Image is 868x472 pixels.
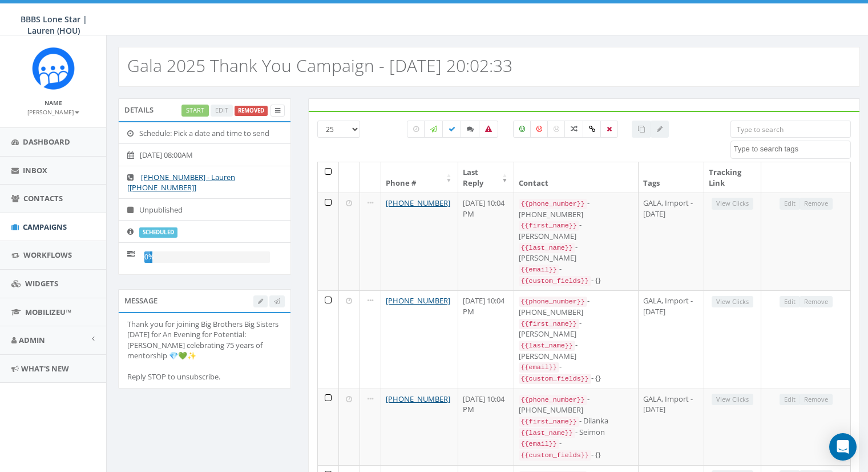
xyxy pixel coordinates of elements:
span: Campaigns [23,222,67,232]
div: - [PERSON_NAME] [519,318,634,339]
label: Removed [600,121,618,138]
td: [DATE] 10:04 PM [458,193,514,290]
span: Contacts [23,193,63,203]
code: {{phone_number}} [519,297,587,307]
div: Message [118,289,291,312]
div: - [PERSON_NAME] [519,242,634,263]
i: Schedule: Pick a date and time to send [127,130,139,137]
label: Mixed [564,121,584,138]
span: Admin [19,335,45,345]
td: GALA, Import - [DATE] [639,193,704,290]
code: {{email}} [519,439,559,449]
div: - [519,361,634,373]
a: [PHONE_NUMBER] [386,394,450,404]
h2: Gala 2025 Thank You Campaign - [DATE] 20:02:33 [127,56,512,75]
div: Details [118,98,291,121]
code: {{email}} [519,265,559,275]
div: - [PERSON_NAME] [519,219,634,241]
th: Tracking Link [704,162,761,193]
a: [PERSON_NAME] [27,106,79,117]
code: {{custom_fields}} [519,450,591,461]
span: What's New [21,363,69,374]
li: [DATE] 08:00AM [119,143,290,166]
div: - {} [519,373,634,384]
li: Schedule: Pick a date and time to send [119,122,290,145]
td: GALA, Import - [DATE] [639,290,704,388]
th: Phone #: activate to sort column ascending [381,162,458,193]
label: Bounced [479,121,498,138]
code: {{first_name}} [519,319,579,329]
span: BBBS Lone Star | Lauren (HOU) [21,14,87,36]
code: {{phone_number}} [519,199,587,209]
code: {{phone_number}} [519,395,587,405]
label: scheduled [139,227,177,238]
th: Tags [639,162,704,193]
code: {{first_name}} [519,417,579,427]
label: Negative [530,121,548,138]
input: Type to search [730,121,851,138]
i: Unpublished [127,206,139,214]
div: - [519,438,634,449]
div: - {} [519,275,634,286]
code: {{last_name}} [519,341,575,351]
img: Rally_Corp_Icon_1.png [32,47,75,90]
code: {{last_name}} [519,428,575,438]
label: Sending [424,121,443,138]
label: Pending [407,121,425,138]
a: [PHONE_NUMBER] - Lauren [[PHONE_NUMBER]] [127,172,235,193]
div: 0% [144,251,152,263]
label: Delivered [442,121,462,138]
a: [PHONE_NUMBER] [386,198,450,208]
th: Last Reply: activate to sort column ascending [458,162,514,193]
a: [PHONE_NUMBER] [386,295,450,306]
code: {{custom_fields}} [519,374,591,384]
small: Name [45,99,62,107]
td: [DATE] 10:04 PM [458,389,514,465]
div: - {} [519,449,634,461]
span: Workflows [23,250,72,260]
div: - [PHONE_NUMBER] [519,198,634,219]
th: Contact [514,162,639,193]
div: - [PERSON_NAME] [519,339,634,361]
div: - Dilanka [519,415,634,427]
code: {{email}} [519,362,559,373]
code: {{custom_fields}} [519,276,591,286]
label: Link Clicked [583,121,601,138]
div: - [PHONE_NUMBER] [519,394,634,415]
label: Replied [461,121,480,138]
span: Widgets [25,278,58,289]
li: Unpublished [119,198,290,221]
span: Dashboard [23,137,70,147]
label: Neutral [547,121,566,138]
div: - [519,263,634,275]
div: - Seimon [519,427,634,438]
label: Positive [513,121,531,138]
div: Open Intercom Messenger [829,433,857,461]
code: {{first_name}} [519,221,579,231]
div: Thank you for joining Big Brothers Big Sisters [DATE] for An Evening for Potential: [PERSON_NAME]... [127,319,282,382]
div: - [PHONE_NUMBER] [519,295,634,317]
label: Removed [235,106,268,116]
code: {{last_name}} [519,243,575,253]
span: View Campaign Delivery Statistics [275,106,280,114]
small: [PERSON_NAME] [27,108,79,116]
td: [DATE] 10:04 PM [458,290,514,388]
span: MobilizeU™ [25,307,71,317]
textarea: Search [734,144,850,154]
td: GALA, Import - [DATE] [639,389,704,465]
span: Inbox [23,165,47,175]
